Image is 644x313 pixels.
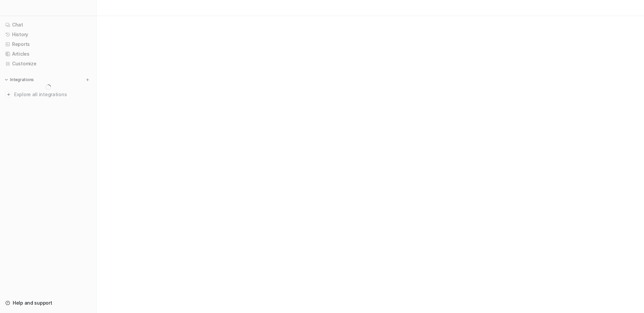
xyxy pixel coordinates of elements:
img: menu_add.svg [85,77,90,82]
a: Customize [3,59,94,68]
a: Reports [3,40,94,49]
span: Explore all integrations [14,89,91,100]
p: Integrations [10,77,34,82]
a: Explore all integrations [3,90,94,99]
a: Articles [3,49,94,59]
img: explore all integrations [5,91,12,98]
a: History [3,30,94,39]
a: Chat [3,20,94,29]
img: expand menu [4,77,9,82]
button: Integrations [3,76,36,83]
a: Help and support [3,298,94,308]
